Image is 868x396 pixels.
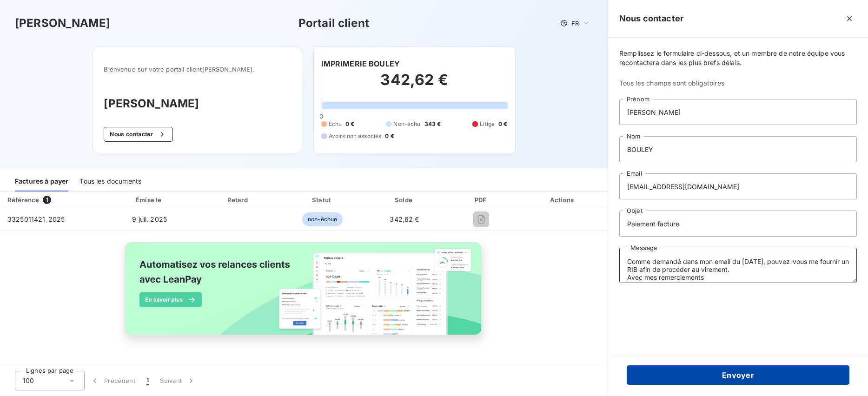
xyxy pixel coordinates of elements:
input: placeholder [619,99,857,125]
h6: IMPRIMERIE BOULEY [321,58,400,69]
div: Factures à payer [15,172,68,191]
span: 100 [23,376,34,385]
span: Litige [480,120,495,128]
span: Remplissez le formulaire ci-dessous, et un membre de notre équipe vous recontactera dans les plus... [619,49,857,67]
button: Précédent [85,371,141,390]
textarea: Comme demandé dans mon email du [DATE], pouvez-vous me fournir un RIB afin de procéder au viremen... [619,248,857,283]
span: 1 [43,196,51,204]
button: Nous contacter [104,127,172,142]
div: Tous les documents [80,172,141,191]
h5: Nous contacter [619,12,683,25]
h3: [PERSON_NAME] [15,15,110,32]
button: Envoyer [627,365,849,385]
span: Avoirs non associés [329,132,382,140]
div: Actions [520,195,606,205]
span: 3325011421_2025 [7,215,65,223]
div: Retard [198,195,279,205]
button: 1 [141,371,154,390]
span: FR [571,20,579,27]
span: non-échue [302,212,343,226]
div: Statut [283,195,362,205]
div: Référence [7,196,39,204]
span: 0 [319,112,323,120]
button: Suivant [154,371,201,390]
h2: 342,62 € [321,71,508,99]
input: placeholder [619,173,857,199]
span: 342,62 € [390,215,419,223]
span: Bienvenue sur votre portail client [PERSON_NAME] . [104,66,290,73]
div: Émise le [105,195,194,205]
div: Solde [366,195,443,205]
span: Tous les champs sont obligatoires [619,79,857,88]
span: 0 € [498,120,507,128]
img: banner [116,237,492,351]
h3: Portail client [298,15,369,32]
input: placeholder [619,211,857,237]
h3: [PERSON_NAME] [104,95,290,112]
span: 0 € [345,120,354,128]
input: placeholder [619,136,857,162]
span: 343 € [424,120,441,128]
span: 1 [146,376,149,385]
span: Échu [329,120,342,128]
span: 9 juil. 2025 [132,215,167,223]
span: Non-échu [393,120,420,128]
div: PDF [447,195,516,205]
span: 0 € [385,132,394,140]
